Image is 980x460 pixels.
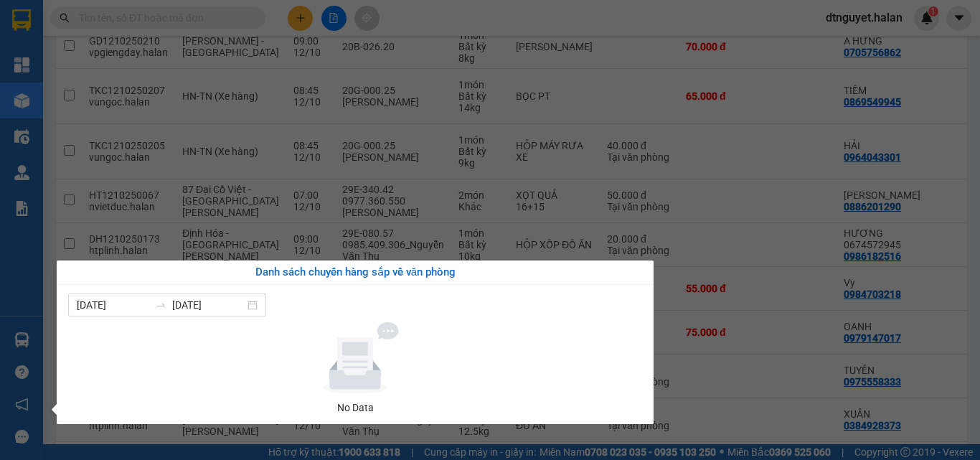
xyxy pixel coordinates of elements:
div: Danh sách chuyến hàng sắp về văn phòng [68,264,642,281]
input: Từ ngày [77,297,149,313]
span: swap-right [155,299,166,311]
div: No Data [74,400,636,416]
input: Đến ngày [172,297,245,313]
span: to [155,299,166,311]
